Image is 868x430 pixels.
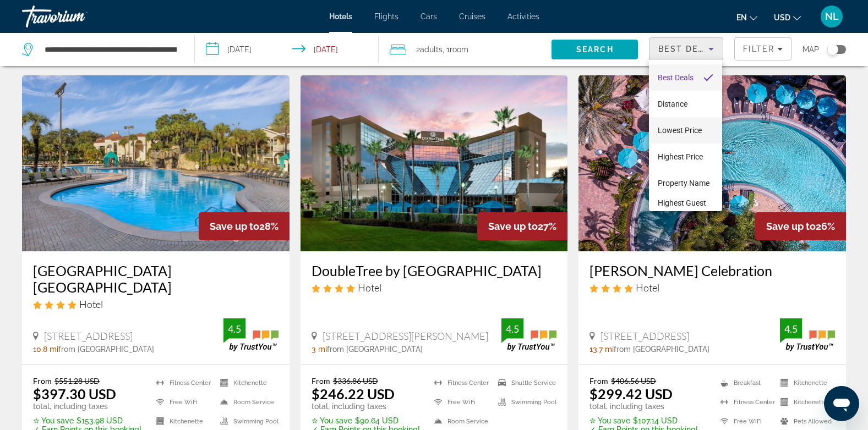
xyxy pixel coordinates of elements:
div: Sort by [649,60,722,211]
span: Lowest Price [658,126,702,135]
span: Distance [658,100,687,108]
span: Property Name [658,179,709,188]
iframe: Button to launch messaging window [824,386,859,421]
span: Highest Guest Rating [658,199,706,220]
span: Highest Price [658,152,703,161]
span: Best Deals [658,73,694,82]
